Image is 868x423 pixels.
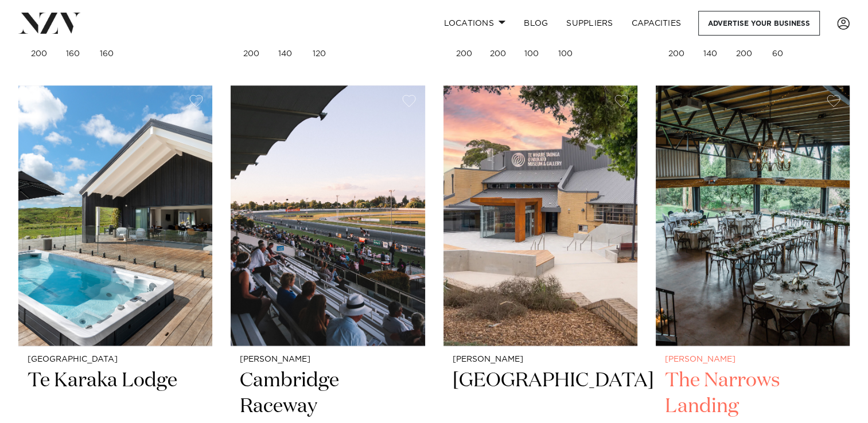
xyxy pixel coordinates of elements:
a: Capacities [622,11,691,36]
a: Locations [434,11,515,36]
a: BLOG [515,11,557,36]
a: Advertise your business [698,11,820,36]
small: [PERSON_NAME] [240,355,415,364]
small: [GEOGRAPHIC_DATA] [28,355,203,364]
a: SUPPLIERS [557,11,622,36]
small: [PERSON_NAME] [665,355,840,364]
small: [PERSON_NAME] [453,355,628,364]
img: nzv-logo.png [18,13,81,33]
